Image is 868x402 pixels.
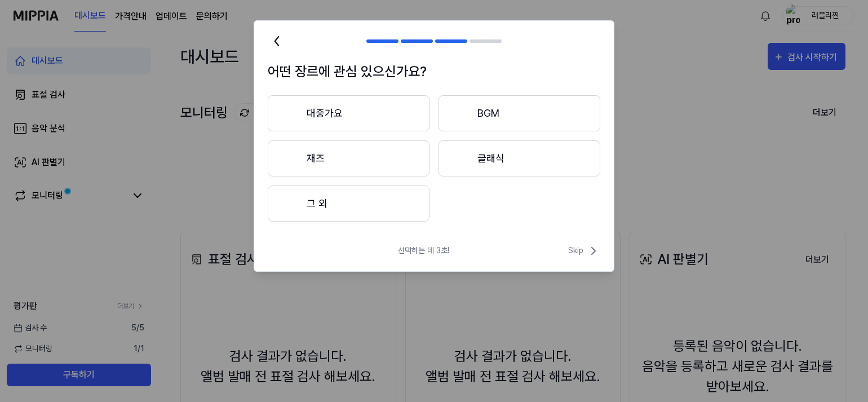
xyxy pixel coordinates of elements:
[268,95,429,131] button: 대중가요
[439,140,600,176] button: 클래식
[398,245,449,257] span: 선택하는 데 3초!
[566,244,600,258] button: Skip
[568,244,600,258] span: Skip
[268,185,429,222] button: 그 외
[268,140,429,176] button: 재즈
[439,95,600,131] button: BGM
[268,61,600,82] h1: 어떤 장르에 관심 있으신가요?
